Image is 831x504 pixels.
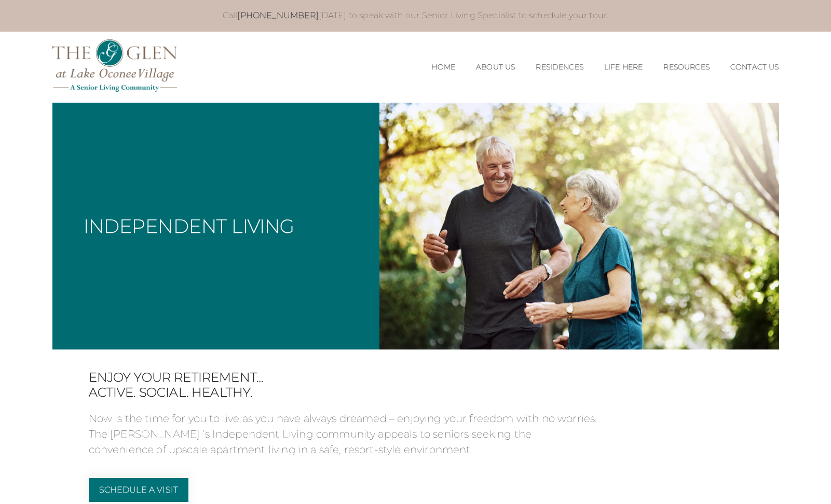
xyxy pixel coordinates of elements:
[89,370,597,385] span: Enjoy your retirement…
[604,63,643,72] a: Life Here
[52,39,177,92] img: The Glen Lake Oconee Home
[476,63,515,72] a: About Us
[663,63,709,72] a: Resources
[431,63,455,72] a: Home
[237,10,318,20] a: [PHONE_NUMBER]
[730,63,779,72] a: Contact Us
[536,63,583,72] a: Residences
[84,217,295,235] h1: Independent Living
[89,411,597,457] p: Now is the time for you to live as you have always dreamed – enjoying your freedom with no worrie...
[89,385,597,400] span: Active. Social. Healthy.
[89,478,189,502] a: Schedule a Visit
[63,10,769,21] p: Call [DATE] to speak with our Senior Living Specialist to schedule your tour.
